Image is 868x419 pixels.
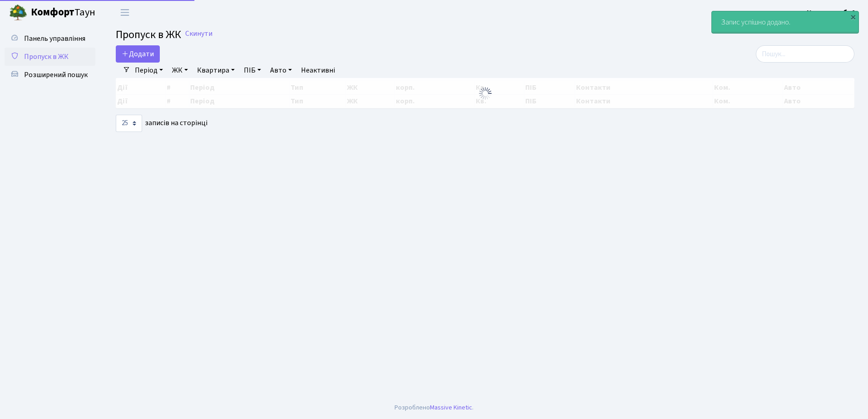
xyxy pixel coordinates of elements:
[168,63,192,78] a: ЖК
[116,45,160,63] a: Додати
[31,5,95,20] span: Таун
[5,66,95,84] a: Розширений пошук
[24,70,88,80] span: Розширений пошук
[9,4,27,22] img: logo.png
[185,29,212,38] a: Скинути
[116,115,142,132] select: записів на сторінці
[24,52,69,62] span: Пропуск в ЖК
[240,63,265,78] a: ПІБ
[5,29,95,48] a: Панель управління
[430,403,472,412] a: Massive Kinetic
[395,403,473,413] div: Розроблено .
[116,115,207,132] label: записів на сторінці
[807,7,857,18] a: Консьєрж б. 4.
[756,45,854,63] input: Пошук...
[193,63,238,78] a: Квартира
[131,63,167,78] a: Період
[478,86,493,101] img: Обробка...
[5,48,95,66] a: Пропуск в ЖК
[116,27,181,43] span: Пропуск в ЖК
[297,63,339,78] a: Неактивні
[122,49,154,59] span: Додати
[31,5,74,19] b: Комфорт
[113,5,136,20] button: Переключити навігацію
[712,11,858,33] div: Запис успішно додано.
[266,63,296,78] a: Авто
[848,12,858,21] div: ×
[24,34,85,44] span: Панель управління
